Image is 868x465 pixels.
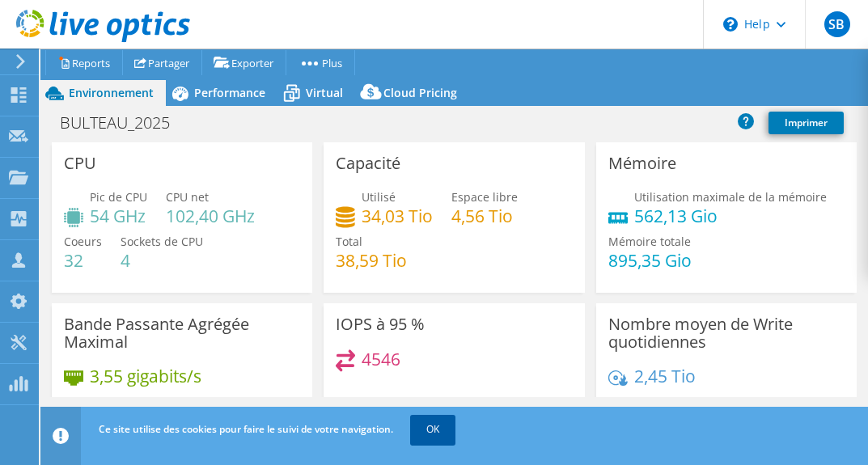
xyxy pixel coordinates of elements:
[362,207,433,225] h4: 34,03 Tio
[64,315,300,351] h3: Bande Passante Agrégée Maximal
[336,234,362,249] span: Total
[383,85,457,100] span: Cloud Pricing
[451,207,518,225] h4: 4,56 Tio
[336,154,400,172] h3: Capacité
[53,114,195,132] h1: BULTEAU_2025
[286,50,355,75] a: Plus
[634,367,696,385] h4: 2,45 Tio
[634,189,827,205] span: Utilisation maximale de la mémoire
[634,207,827,225] h4: 562,13 Gio
[122,50,202,75] a: Partager
[166,189,209,205] span: CPU net
[336,252,407,269] h4: 38,59 Tio
[608,315,845,351] h3: Nombre moyen de Write quotidiennes
[451,189,518,205] span: Espace libre
[608,234,691,249] span: Mémoire totale
[410,415,455,444] a: OK
[201,50,286,75] a: Exporter
[608,154,676,172] h3: Mémoire
[69,85,154,100] span: Environnement
[166,207,255,225] h4: 102,40 GHz
[90,207,147,225] h4: 54 GHz
[90,367,201,385] h4: 3,55 gigabits/s
[64,154,96,172] h3: CPU
[64,252,102,269] h4: 32
[824,11,850,37] span: SB
[362,189,396,205] span: Utilisé
[64,234,102,249] span: Coeurs
[608,252,692,269] h4: 895,35 Gio
[121,252,203,269] h4: 4
[45,50,123,75] a: Reports
[90,189,147,205] span: Pic de CPU
[336,315,425,333] h3: IOPS à 95 %
[194,85,265,100] span: Performance
[723,17,738,32] svg: \n
[362,350,400,368] h4: 4546
[99,422,393,436] span: Ce site utilise des cookies pour faire le suivi de votre navigation.
[306,85,343,100] span: Virtual
[768,112,844,134] a: Imprimer
[121,234,203,249] span: Sockets de CPU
